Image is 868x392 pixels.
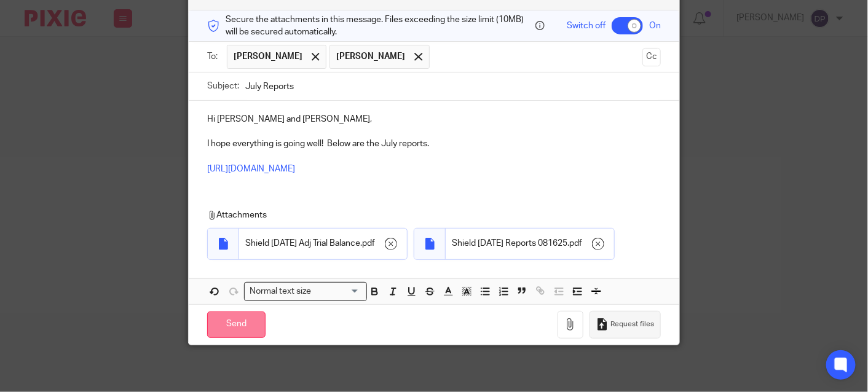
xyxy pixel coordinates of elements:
[642,48,661,66] button: Cc
[567,20,606,32] span: Switch off
[207,209,657,221] p: Attachments
[336,50,405,63] span: [PERSON_NAME]
[452,237,567,249] span: Shield [DATE] Reports 081625
[234,50,302,63] span: [PERSON_NAME]
[207,80,239,92] label: Subject:
[649,20,661,32] span: On
[569,237,582,249] span: pdf
[207,165,295,173] a: [URL][DOMAIN_NAME]
[446,229,614,259] div: .
[207,312,266,338] input: Send
[362,237,375,249] span: pdf
[247,285,314,298] span: Normal text size
[239,229,407,259] div: .
[245,237,360,249] span: Shield [DATE] Adj Trial Balance
[590,311,661,339] button: Request files
[226,14,532,39] span: Secure the attachments in this message. Files exceeding the size limit (10MB) will be secured aut...
[207,113,661,125] p: Hi [PERSON_NAME] and [PERSON_NAME],
[207,50,221,63] label: To:
[244,282,367,301] div: Search for option
[207,138,661,150] p: I hope everything is going well! Below are the July reports.
[610,319,654,329] span: Request files
[315,285,360,298] input: Search for option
